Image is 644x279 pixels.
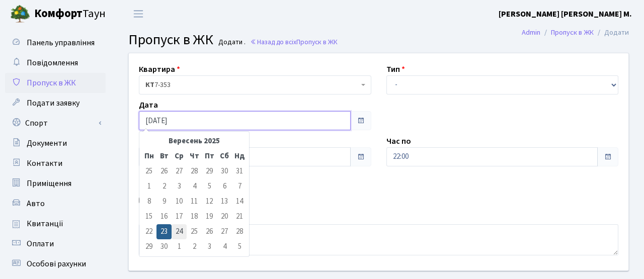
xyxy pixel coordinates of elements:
[507,22,644,43] nav: breadcrumb
[5,194,106,214] a: Авто
[172,194,187,209] td: 10
[187,149,202,164] th: Чт
[141,194,156,209] td: 8
[499,9,632,20] b: [PERSON_NAME] [PERSON_NAME] М.
[217,209,232,224] td: 20
[202,179,217,194] td: 5
[27,218,63,229] span: Квитанції
[141,164,156,179] td: 25
[172,149,187,164] th: Ср
[27,37,95,48] span: Панель управління
[217,224,232,239] td: 27
[27,238,54,249] span: Оплати
[141,224,156,239] td: 22
[34,6,106,23] span: Таун
[232,149,247,164] th: Нд
[34,6,83,22] b: Комфорт
[232,194,247,209] td: 14
[217,179,232,194] td: 6
[216,38,246,47] small: Додати .
[139,99,158,111] label: Дата
[187,194,202,209] td: 11
[5,133,106,153] a: Документи
[217,194,232,209] td: 13
[499,8,632,20] a: [PERSON_NAME] [PERSON_NAME] М.
[232,209,247,224] td: 21
[202,239,217,254] td: 3
[386,63,405,75] label: Тип
[27,57,78,68] span: Повідомлення
[27,138,67,149] span: Документи
[172,239,187,254] td: 1
[5,73,106,93] a: Пропуск в ЖК
[27,178,71,189] span: Приміщення
[187,224,202,239] td: 25
[5,254,106,274] a: Особові рахунки
[187,209,202,224] td: 18
[156,224,172,239] td: 23
[27,77,76,88] span: Пропуск в ЖК
[217,149,232,164] th: Сб
[10,4,30,24] img: logo.png
[232,164,247,179] td: 31
[250,37,338,47] a: Назад до всіхПропуск в ЖК
[202,209,217,224] td: 19
[141,209,156,224] td: 15
[156,194,172,209] td: 9
[232,239,247,254] td: 5
[217,164,232,179] td: 30
[172,164,187,179] td: 27
[594,27,629,38] li: Додати
[145,80,359,90] span: <b>КТ</b>&nbsp;&nbsp;&nbsp;&nbsp;7-353
[5,113,106,133] a: Спорт
[27,98,79,109] span: Подати заявку
[139,63,180,75] label: Квартира
[296,37,338,47] span: Пропуск в ЖК
[145,80,154,90] b: КТ
[187,179,202,194] td: 4
[141,239,156,254] td: 29
[232,179,247,194] td: 7
[172,209,187,224] td: 17
[5,173,106,194] a: Приміщення
[202,149,217,164] th: Пт
[27,198,45,209] span: Авто
[5,53,106,73] a: Повідомлення
[202,164,217,179] td: 29
[139,75,371,95] span: <b>КТ</b>&nbsp;&nbsp;&nbsp;&nbsp;7-353
[156,209,172,224] td: 16
[27,158,62,169] span: Контакти
[156,149,172,164] th: Вт
[27,258,86,269] span: Особові рахунки
[202,194,217,209] td: 12
[187,239,202,254] td: 2
[156,179,172,194] td: 2
[522,27,540,38] a: Admin
[5,33,106,53] a: Панель управління
[5,153,106,173] a: Контакти
[5,234,106,254] a: Оплати
[202,224,217,239] td: 26
[156,134,232,149] th: Вересень 2025
[172,179,187,194] td: 3
[126,6,151,22] button: Переключити навігацію
[156,164,172,179] td: 26
[141,179,156,194] td: 1
[386,135,411,147] label: Час по
[551,27,594,38] a: Пропуск в ЖК
[156,239,172,254] td: 30
[141,149,156,164] th: Пн
[232,224,247,239] td: 28
[128,30,213,50] span: Пропуск в ЖК
[5,214,106,234] a: Квитанції
[217,239,232,254] td: 4
[5,93,106,113] a: Подати заявку
[172,224,187,239] td: 24
[187,164,202,179] td: 28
